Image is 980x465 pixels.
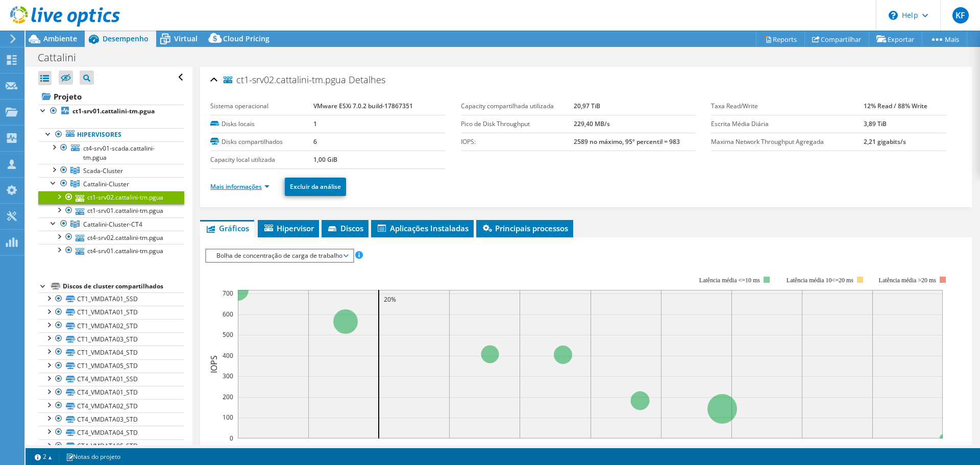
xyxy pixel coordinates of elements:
[711,137,864,147] label: Maxima Network Throughput Agregada
[864,102,927,110] b: 12% Read / 88% Write
[223,372,233,380] text: 300
[461,137,574,147] label: IOPS:
[210,101,313,111] label: Sistema operacional
[38,439,184,453] a: CT4_VMDATA05_STD
[205,223,249,233] span: Gráficos
[223,413,233,422] text: 100
[373,444,385,452] text: 20%
[103,34,149,43] span: Desempenho
[38,386,184,399] a: CT4_VMDATA01_STD
[223,351,233,360] text: 400
[655,444,667,452] text: 60%
[38,177,184,190] a: Cattalini-Cluster
[83,144,155,162] span: ct4-srv01-scada.cattalini-tm.pgua
[33,52,92,63] h1: Cattalini
[935,444,951,452] text: 100%
[38,319,184,332] a: CT1_VMDATA02_STD
[38,231,184,244] a: ct4-srv02.cattalini-tm.pgua
[313,155,337,164] b: 1,00 GiB
[38,128,184,141] a: Hipervisores
[922,31,967,47] a: Mais
[584,444,597,452] text: 50%
[443,444,455,452] text: 30%
[83,220,142,229] span: Cattalini-Cluster-CT4
[513,444,526,452] text: 40%
[72,107,155,115] b: ct1-srv01.cattalini-tm.pgua
[223,393,233,401] text: 200
[28,450,59,463] a: 2
[711,119,864,129] label: Escrita Média Diária
[384,295,396,304] text: 20%
[313,137,317,146] b: 6
[210,182,269,191] a: Mais informações
[38,244,184,257] a: ct4-srv01.cattalini-tm.pgua
[879,277,937,284] text: Latência média >20 ms
[38,373,184,386] a: CT4_VMDATA01_SSD
[869,31,922,47] a: Exportar
[461,119,574,129] label: Pico de Disk Throughput
[866,444,878,452] text: 90%
[38,217,184,231] a: Cattalini-Cluster-CT4
[38,88,184,105] a: Projeto
[38,164,184,177] a: Scada-Cluster
[889,11,898,20] svg: \n
[376,223,469,233] span: Aplicações Instaladas
[787,277,853,284] tspan: Latência média 10<=20 ms
[38,292,184,306] a: CT1_VMDATA01_SSD
[38,141,184,164] a: ct4-srv01-scada.cattalini-tm.pgua
[83,166,123,175] span: Scada-Cluster
[38,306,184,319] a: CT1_VMDATA01_STD
[263,223,314,233] span: Hipervisor
[574,119,610,128] b: 229,40 MB/s
[349,74,385,86] span: Detalhes
[83,180,129,188] span: Cattalini-Cluster
[38,399,184,412] a: CT4_VMDATA02_STD
[313,102,413,110] b: VMware ESXi 7.0.2 build-17867351
[38,191,184,204] a: ct1-srv02.cattalini-tm.pgua
[574,137,680,146] b: 2589 no máximo, 95º percentil = 983
[210,137,313,147] label: Disks compartilhados
[38,426,184,439] a: CT4_VMDATA04_STD
[210,155,313,165] label: Capacity local utilizada
[63,280,184,292] div: Discos de cluster compartilhados
[711,101,864,111] label: Taxa Read/Write
[230,434,233,443] text: 0
[38,332,184,346] a: CT1_VMDATA03_STD
[223,310,233,319] text: 600
[481,223,568,233] span: Principais processos
[38,359,184,373] a: CT1_VMDATA05_STD
[699,277,760,284] tspan: Latência média <=10 ms
[952,7,969,23] span: KF
[211,250,348,262] span: Bolha de concentração de carga de trabalho
[223,34,269,43] span: Cloud Pricing
[756,31,805,47] a: Reports
[864,137,906,146] b: 2,21 gigabits/s
[796,444,808,452] text: 80%
[59,450,128,463] a: Notas do projeto
[38,346,184,359] a: CT1_VMDATA04_STD
[327,223,363,233] span: Discos
[313,119,317,128] b: 1
[208,355,219,373] text: IOPS
[38,412,184,426] a: CT4_VMDATA03_STD
[38,105,184,118] a: ct1-srv01.cattalini-tm.pgua
[223,330,233,339] text: 500
[302,444,314,452] text: 10%
[234,444,242,452] text: 0%
[38,204,184,217] a: ct1-srv01.cattalini-tm.pgua
[285,178,346,196] a: Excluir da análise
[461,101,574,111] label: Capacity compartilhada utilizada
[224,75,346,85] span: ct1-srv02.cattalini-tm.pgua
[725,444,738,452] text: 70%
[210,119,313,129] label: Disks locais
[574,102,600,110] b: 20,97 TiB
[43,34,77,43] span: Ambiente
[804,31,869,47] a: Compartilhar
[223,289,233,298] text: 700
[174,34,198,43] span: Virtual
[864,119,887,128] b: 3,89 TiB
